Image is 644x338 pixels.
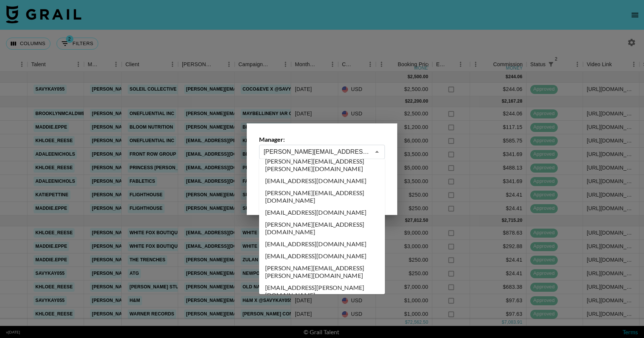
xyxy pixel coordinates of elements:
li: [EMAIL_ADDRESS][DOMAIN_NAME] [259,207,385,219]
li: [PERSON_NAME][EMAIL_ADDRESS][DOMAIN_NAME] [259,219,385,238]
li: [PERSON_NAME][EMAIL_ADDRESS][DOMAIN_NAME] [259,187,385,207]
li: [PERSON_NAME][EMAIL_ADDRESS][PERSON_NAME][DOMAIN_NAME] [259,156,385,175]
label: Manager: [259,136,385,143]
li: [PERSON_NAME][EMAIL_ADDRESS][PERSON_NAME][DOMAIN_NAME] [259,262,385,282]
button: Close [372,147,382,157]
li: [EMAIL_ADDRESS][PERSON_NAME][DOMAIN_NAME] [259,282,385,302]
li: [EMAIL_ADDRESS][DOMAIN_NAME] [259,175,385,187]
li: [EMAIL_ADDRESS][DOMAIN_NAME] [259,238,385,250]
li: [EMAIL_ADDRESS][DOMAIN_NAME] [259,250,385,262]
